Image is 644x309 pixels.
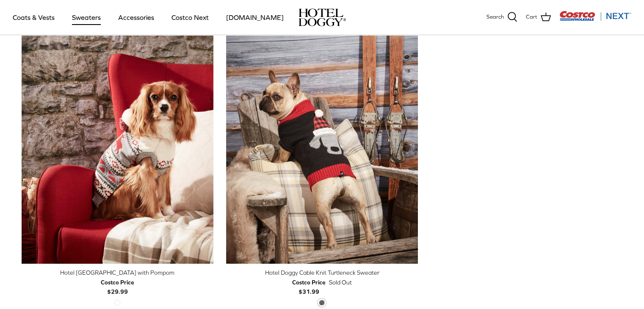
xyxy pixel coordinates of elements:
[299,8,346,26] img: hoteldoggycom
[486,12,517,23] a: Search
[101,278,134,295] b: $29.99
[292,278,326,287] div: Costco Price
[559,16,631,22] a: Visit Costco Next
[292,278,326,295] b: $31.99
[329,278,352,287] span: Sold Out
[22,24,213,264] a: Hotel Doggy Fair Isle Sweater with Pompom
[526,12,551,23] a: Cart
[64,3,108,32] a: Sweaters
[111,3,162,32] a: Accessories
[22,268,213,277] div: Hotel [GEOGRAPHIC_DATA] with Pompom
[164,3,216,32] a: Costco Next
[226,268,418,277] div: Hotel Doggy Cable Knit Turtleneck Sweater
[226,268,418,296] a: Hotel Doggy Cable Knit Turtleneck Sweater Costco Price$31.99 Sold Out
[559,11,631,21] img: Costco Next
[226,24,418,264] a: Hotel Doggy Cable Knit Turtleneck Sweater
[299,8,346,26] a: hoteldoggy.com hoteldoggycom
[5,3,62,32] a: Coats & Vests
[526,13,537,22] span: Cart
[101,278,134,287] div: Costco Price
[486,13,504,22] span: Search
[218,3,291,32] a: [DOMAIN_NAME]
[22,268,213,296] a: Hotel [GEOGRAPHIC_DATA] with Pompom Costco Price$29.99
